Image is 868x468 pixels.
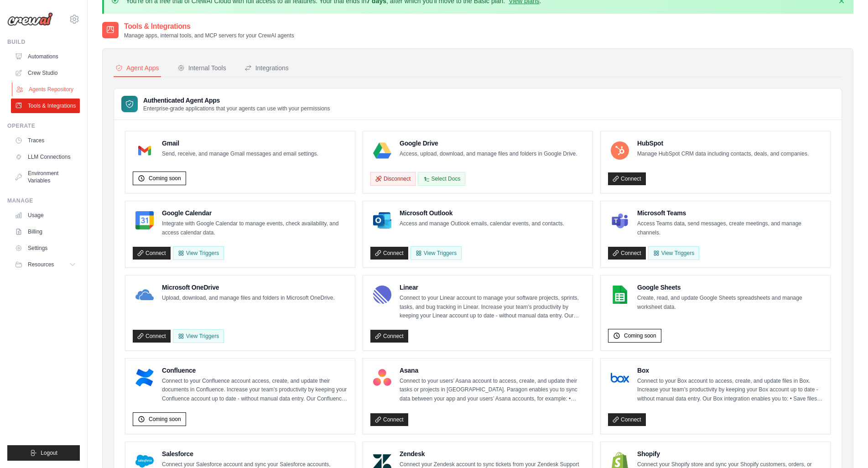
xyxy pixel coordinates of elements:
span: Coming soon [624,332,656,339]
p: Access and manage Outlook emails, calendar events, and contacts. [400,219,564,229]
button: Logout [7,445,80,461]
button: Agent Apps [114,60,161,77]
h4: Google Calendar [162,208,348,218]
h4: Google Drive [400,139,577,148]
h4: Google Sheets [637,283,823,292]
span: Resources [28,261,54,268]
p: Manage HubSpot CRM data including contacts, deals, and companies. [637,150,809,159]
a: Usage [11,208,80,223]
a: Connect [608,247,646,260]
h4: Confluence [162,366,348,375]
img: Google Sheets Logo [611,286,629,304]
a: Traces [11,133,80,148]
a: Connect [608,413,646,426]
button: Disconnect [370,172,416,186]
img: Microsoft Outlook Logo [373,211,391,229]
img: Microsoft Teams Logo [611,211,629,229]
img: Gmail Logo [135,141,154,160]
button: Select Docs [418,172,465,186]
h4: Linear [400,283,585,292]
img: Linear Logo [373,286,391,304]
p: Manage apps, internal tools, and MCP servers for your CrewAI agents [124,32,294,39]
div: Manage [7,197,80,204]
p: Access, upload, download, and manage files and folders in Google Drive. [400,150,577,159]
img: Microsoft OneDrive Logo [135,286,154,304]
button: View Triggers [173,246,224,260]
p: Enterprise-grade applications that your agents can use with your permissions [143,105,330,112]
a: Billing [11,224,80,239]
: View Triggers [411,246,462,260]
img: Confluence Logo [135,369,154,387]
: View Triggers [648,246,699,260]
h4: Box [637,366,823,375]
p: Access Teams data, send messages, create meetings, and manage channels. [637,219,823,237]
img: Box Logo [611,369,629,387]
p: Connect to your Linear account to manage your software projects, sprints, tasks, and bug tracking... [400,294,585,321]
h4: Asana [400,366,585,375]
a: Agents Repository [12,82,81,97]
span: Logout [41,449,57,457]
img: Asana Logo [373,369,391,387]
img: Google Calendar Logo [135,211,154,229]
span: Coming soon [149,175,181,182]
button: Resources [11,257,80,272]
h3: Authenticated Agent Apps [143,96,330,105]
h4: Microsoft OneDrive [162,283,335,292]
h4: Shopify [637,449,823,458]
h4: Salesforce [162,449,348,458]
p: Connect to your Box account to access, create, and update files in Box. Increase your team’s prod... [637,377,823,404]
a: Automations [11,49,80,64]
div: Operate [7,122,80,130]
a: Connect [370,330,408,343]
a: Connect [608,172,646,185]
a: Environment Variables [11,166,80,188]
a: Connect [133,330,171,343]
h4: Zendesk [400,449,585,458]
p: Upload, download, and manage files and folders in Microsoft OneDrive. [162,294,335,303]
a: Settings [11,241,80,255]
h4: Microsoft Teams [637,208,823,218]
span: Coming soon [149,416,181,423]
a: LLM Connections [11,150,80,164]
h4: Gmail [162,139,318,148]
div: Agent Apps [115,63,159,73]
div: Internal Tools [177,63,226,73]
: View Triggers [173,329,224,343]
div: Integrations [244,63,289,73]
a: Connect [370,413,408,426]
a: Crew Studio [11,66,80,80]
p: Send, receive, and manage Gmail messages and email settings. [162,150,318,159]
a: Connect [370,247,408,260]
button: Internal Tools [176,60,228,77]
img: Google Drive Logo [373,141,391,160]
h2: Tools & Integrations [124,21,294,32]
a: Connect [133,247,171,260]
p: Integrate with Google Calendar to manage events, check availability, and access calendar data. [162,219,348,237]
div: Build [7,38,80,46]
a: Tools & Integrations [11,99,80,113]
img: Logo [7,12,53,26]
h4: Microsoft Outlook [400,208,564,218]
button: Integrations [243,60,291,77]
iframe: Chat Widget [822,424,868,468]
img: HubSpot Logo [611,141,629,160]
h4: HubSpot [637,139,809,148]
p: Connect to your Confluence account access, create, and update their documents in Confluence. Incr... [162,377,348,404]
p: Connect to your users’ Asana account to access, create, and update their tasks or projects in [GE... [400,377,585,404]
p: Create, read, and update Google Sheets spreadsheets and manage worksheet data. [637,294,823,312]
